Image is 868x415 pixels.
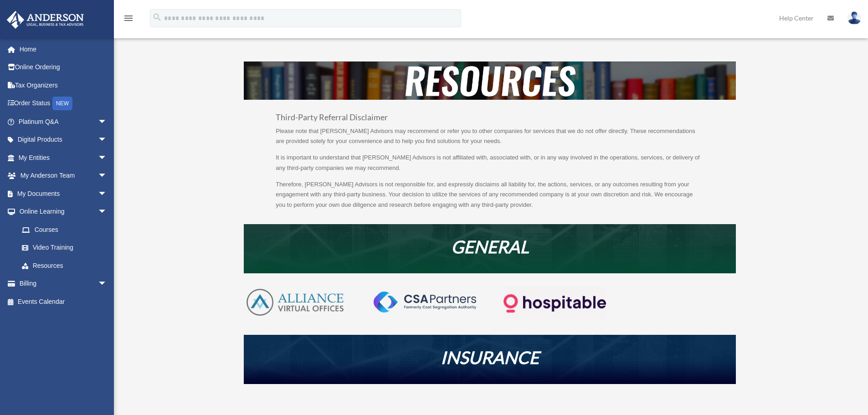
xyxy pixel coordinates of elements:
a: My Documentsarrow_drop_down [6,184,121,203]
a: Resources [13,256,116,275]
span: arrow_drop_down [98,131,116,149]
h3: Third-Party Referral Disclaimer [276,113,704,126]
a: Courses [13,220,121,239]
img: resources-header [244,61,736,100]
em: GENERAL [451,236,529,257]
i: search [152,12,162,22]
span: arrow_drop_down [98,149,116,167]
a: Tax Organizers [6,76,121,94]
img: CSA-partners-Formerly-Cost-Segregation-Authority [374,292,476,313]
span: arrow_drop_down [98,184,116,203]
a: Billingarrow_drop_down [6,275,121,293]
a: Online Ordering [6,58,121,77]
a: My Anderson Teamarrow_drop_down [6,167,121,185]
em: INSURANCE [441,347,539,368]
a: Events Calendar [6,292,121,311]
i: menu [123,13,134,24]
img: AVO-logo-1-color [244,287,346,318]
a: Home [6,40,121,58]
span: arrow_drop_down [98,203,116,221]
span: arrow_drop_down [98,275,116,293]
span: arrow_drop_down [98,167,116,185]
img: Logo-transparent-dark [503,287,606,320]
img: User Pic [847,11,861,25]
a: Platinum Q&Aarrow_drop_down [6,113,121,131]
span: arrow_drop_down [98,113,116,131]
p: Please note that [PERSON_NAME] Advisors may recommend or refer you to other companies for service... [276,126,704,153]
a: Online Learningarrow_drop_down [6,203,121,221]
p: Therefore, [PERSON_NAME] Advisors is not responsible for, and expressly disclaims all liability f... [276,179,704,210]
a: My Entitiesarrow_drop_down [6,149,121,167]
a: Order StatusNEW [6,94,121,113]
a: menu [123,16,134,24]
a: Video Training [13,239,121,257]
p: It is important to understand that [PERSON_NAME] Advisors is not affiliated with, associated with... [276,153,704,179]
div: NEW [52,97,72,110]
img: Anderson Advisors Platinum Portal [4,11,87,29]
a: Digital Productsarrow_drop_down [6,131,121,149]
